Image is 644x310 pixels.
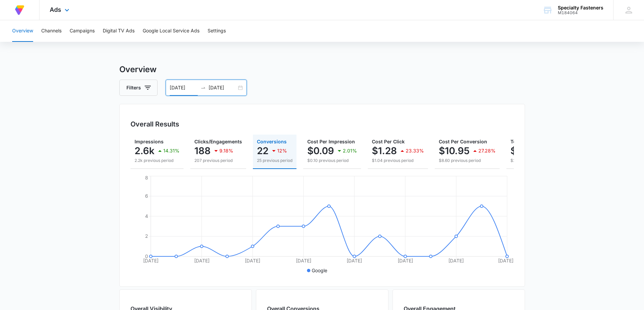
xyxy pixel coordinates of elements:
tspan: [DATE] [295,258,311,263]
p: 25 previous period [257,158,292,164]
span: Impressions [135,139,164,144]
tspan: [DATE] [448,258,464,263]
tspan: [DATE] [498,258,513,263]
button: Filters [119,80,158,96]
button: Channels [41,20,62,42]
p: 14.31% [163,148,180,153]
tspan: [DATE] [245,258,260,263]
span: Total Spend [510,139,538,144]
input: End date [209,84,237,91]
p: 2.2k previous period [135,158,180,164]
img: Volusion [14,4,26,16]
p: 12% [277,148,287,153]
h3: Overall Results [130,119,179,129]
span: to [200,85,206,90]
p: 207 previous period [194,158,242,164]
tspan: [DATE] [397,258,413,263]
button: Digital TV Ads [103,20,135,42]
button: Campaigns [70,20,95,42]
tspan: 2 [145,233,148,239]
p: $8.60 previous period [439,158,496,164]
tspan: 0 [145,253,148,259]
tspan: [DATE] [194,258,209,263]
p: $0.10 previous period [307,158,357,164]
p: 188 [194,145,211,156]
p: $10.95 [439,145,470,156]
tspan: 8 [145,175,148,180]
span: Clicks/Engagements [194,139,242,144]
span: Ads [50,6,61,13]
p: $1.04 previous period [372,158,424,164]
button: Overview [12,20,33,42]
p: $215.01 previous period [510,158,574,164]
p: 23.33% [406,148,424,153]
span: Cost Per Impression [307,139,355,144]
span: swap-right [200,85,206,90]
p: 2.01% [343,148,357,153]
input: Start date [170,84,198,91]
tspan: 6 [145,193,148,199]
h3: Overview [119,63,525,76]
p: $1.28 [372,145,397,156]
p: Google [312,267,327,274]
div: account name [558,5,603,10]
p: 22 [257,145,268,156]
p: $240.83 [510,145,549,156]
tspan: [DATE] [347,258,362,263]
p: $0.09 [307,145,334,156]
span: Cost Per Conversion [439,139,487,144]
tspan: [DATE] [143,258,159,263]
p: 2.6k [135,145,154,156]
tspan: 4 [145,213,148,219]
div: account id [558,10,603,15]
span: Conversions [257,139,287,144]
span: Cost Per Click [372,139,405,144]
p: 27.28% [478,148,496,153]
p: 9.18% [219,148,233,153]
button: Google Local Service Ads [143,20,199,42]
button: Settings [208,20,226,42]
